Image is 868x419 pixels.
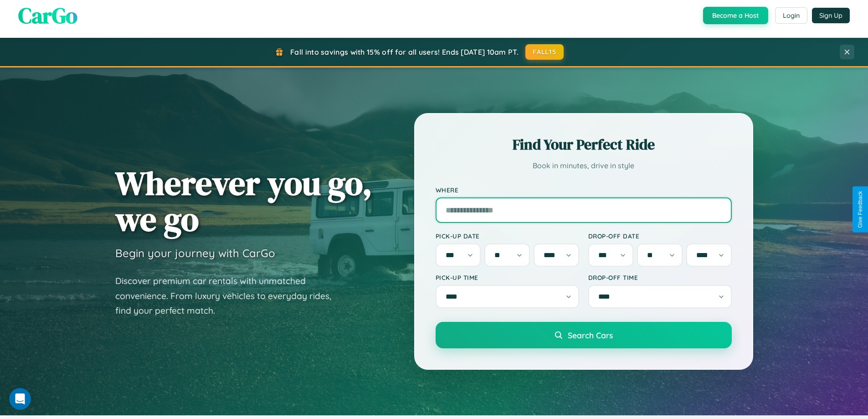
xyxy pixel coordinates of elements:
button: FALL15 [525,44,564,60]
label: Pick-up Time [436,274,579,281]
button: Login [775,7,807,24]
p: Book in minutes, drive in style [436,159,732,172]
h2: Find Your Perfect Ride [436,134,732,155]
label: Pick-up Date [436,232,579,240]
span: Search Cars [568,330,613,340]
button: Search Cars [436,322,732,348]
label: Where [436,186,732,194]
h3: Begin your journey with CarGo [115,246,275,260]
label: Drop-off Time [588,274,732,281]
iframe: Intercom live chat [9,388,31,410]
div: Give Feedback [857,191,863,228]
span: CarGo [18,0,77,31]
h1: Wherever you go, we go [115,165,372,237]
button: Sign Up [812,8,850,23]
p: Discover premium car rentals with unmatched convenience. From luxury vehicles to everyday rides, ... [115,274,343,318]
span: Fall into savings with 15% off for all users! Ends [DATE] 10am PT. [290,47,519,57]
button: Become a Host [703,7,768,24]
label: Drop-off Date [588,232,732,240]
